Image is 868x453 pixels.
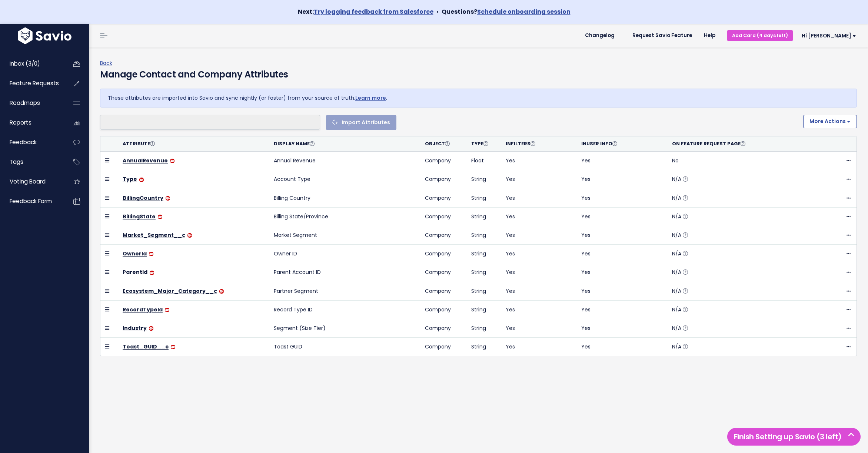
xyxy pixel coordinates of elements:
td: String [467,319,501,337]
a: Feedback [2,134,61,151]
span: Inbox (3/0) [10,60,40,67]
td: Company [420,263,467,282]
td: Market Segment [269,226,420,245]
td: Yes [501,245,577,263]
a: Back [100,59,112,67]
td: Company [420,170,467,189]
td: Yes [501,189,577,207]
a: Learn more [355,94,386,102]
td: Billing State/Province [269,207,420,226]
span: Voting Board [10,178,46,185]
img: salesforce-icon.deb8f6f1a988.png [139,178,144,182]
a: Request Savio Feature [626,30,698,41]
td: Company [420,152,467,170]
a: Inbox (3/0) [2,55,61,72]
td: Annual Revenue [269,152,420,170]
span: Object [425,140,450,147]
span: Filters [511,140,535,147]
td: String [467,245,501,263]
span: Changelog [585,33,615,38]
th: On Feature Request Page [668,136,819,152]
img: logo-white.9d6f32f41409.svg [16,27,73,44]
th: Display Name [269,136,420,152]
a: OwnerId [123,250,147,257]
td: N/A [668,282,819,300]
td: Yes [577,207,668,226]
td: Yes [501,152,577,170]
td: N/A [668,263,819,282]
a: Voting Board [2,173,61,190]
img: salesforce-icon.deb8f6f1a988.png [171,345,175,349]
th: Attribute [118,136,269,152]
td: Yes [501,207,577,226]
td: Company [420,338,467,356]
h5: Finish Setting up Savio (3 left) [731,431,857,442]
img: salesforce-icon.deb8f6f1a988.png [166,196,170,201]
td: Float [467,152,501,170]
td: Yes [501,263,577,282]
strong: Next: [298,7,433,16]
a: Feature Requests [2,75,61,92]
td: Yes [577,263,668,282]
td: Yes [501,226,577,245]
td: N/A [668,319,819,337]
span: Type [471,140,488,147]
a: Type [123,175,137,183]
img: salesforce-icon.deb8f6f1a988.png [170,159,174,163]
td: Yes [501,282,577,300]
span: Reports [10,119,31,126]
a: Tags [2,153,61,171]
a: Add Card (4 days left) [727,30,793,41]
td: N/A [668,226,819,245]
img: salesforce-icon.deb8f6f1a988.png [219,289,224,294]
td: Yes [577,319,668,337]
td: Yes [577,152,668,170]
a: BillingCountry [123,194,163,202]
img: salesforce-icon.deb8f6f1a988.png [150,271,154,275]
a: Hi [PERSON_NAME] [793,30,862,42]
td: Yes [501,338,577,356]
td: Company [420,319,467,337]
a: AnnualRevenue [123,157,168,164]
button: More Actions [803,115,857,128]
td: String [467,282,501,300]
td: String [467,300,501,319]
a: Toast_GUID__c [123,343,169,350]
a: RecordTypeId [123,306,163,313]
td: N/A [668,170,819,189]
td: String [467,207,501,226]
td: Company [420,207,467,226]
span: Tags [10,158,23,166]
td: Company [420,300,467,319]
td: Yes [577,338,668,356]
strong: Questions? [442,7,571,16]
span: User Info [586,140,617,147]
td: Company [420,245,467,263]
a: Ecosystem_Major_Category__c [123,287,217,295]
td: Yes [501,300,577,319]
img: salesforce-icon.deb8f6f1a988.png [149,326,153,331]
span: Feature Requests [10,79,59,87]
a: ParentId [123,268,147,276]
span: Feedback form [10,197,52,205]
a: Reports [2,114,61,131]
td: String [467,226,501,245]
td: Account Type [269,170,420,189]
td: Yes [577,226,668,245]
td: Segment (Size Tier) [269,319,420,337]
td: Yes [577,300,668,319]
td: Yes [577,282,668,300]
td: Company [420,282,467,300]
td: N/A [668,338,819,356]
img: salesforce-icon.deb8f6f1a988.png [187,233,192,238]
td: Parent Account ID [269,263,420,282]
a: Roadmaps [2,95,61,112]
td: Yes [577,170,668,189]
img: salesforce-icon.deb8f6f1a988.png [149,252,153,256]
td: String [467,189,501,207]
td: String [467,263,501,282]
img: salesforce-icon.deb8f6f1a988.png [165,308,169,312]
a: Try logging feedback from Salesforce [314,7,433,16]
span: • [436,7,439,16]
td: N/A [668,245,819,263]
